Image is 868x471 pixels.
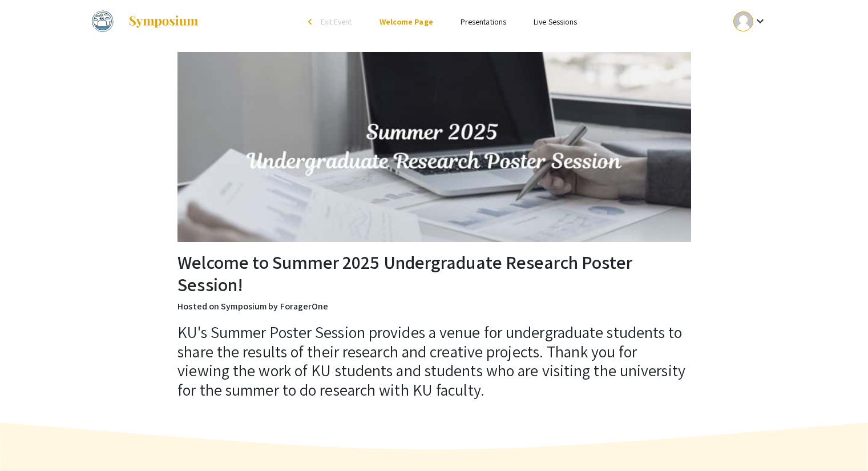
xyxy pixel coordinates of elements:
img: Summer 2025 Undergraduate Research Poster Session [177,52,691,242]
div: arrow_back_ios [308,18,315,25]
span: Exit Event [321,17,352,27]
button: Expand account dropdown [721,9,779,34]
a: Summer 2025 Undergraduate Research Poster Session [89,7,199,36]
p: Hosted on Symposium by ForagerOne [177,300,690,313]
a: Live Sessions [534,17,577,27]
img: Summer 2025 Undergraduate Research Poster Session [89,7,116,36]
a: Presentations [461,17,506,27]
h3: KU's Summer Poster Session provides a venue for undergraduate students to share the results of th... [177,323,690,399]
a: Welcome Page [380,17,433,27]
h2: Welcome to Summer 2025 Undergraduate Research Poster Session! [177,251,690,295]
iframe: Chat [9,420,49,462]
mat-icon: Expand account dropdown [753,14,767,28]
img: Symposium by ForagerOne [128,15,199,29]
